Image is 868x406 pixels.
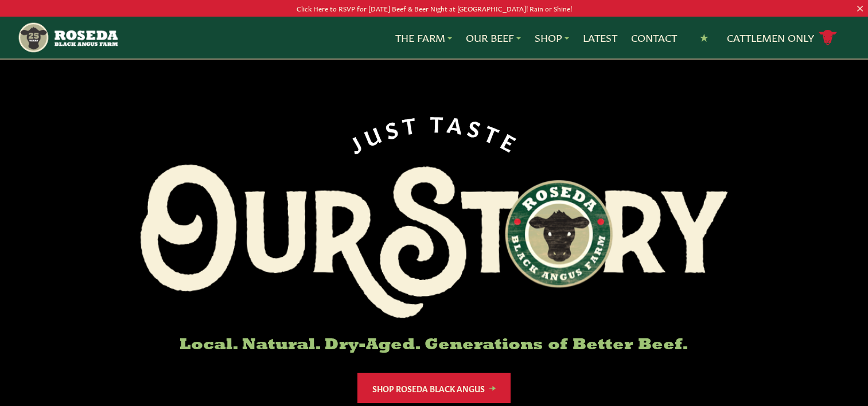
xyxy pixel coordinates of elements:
p: Click Here to RSVP for [DATE] Beef & Beer Night at [GEOGRAPHIC_DATA]! Rain or Shine! [44,2,825,14]
span: T [430,110,448,134]
a: Our Beef [466,30,521,45]
div: JUST TASTE [343,110,526,155]
span: T [400,111,422,136]
img: https://roseda.com/wp-content/uploads/2021/05/roseda-25-header.png [17,21,118,54]
img: Roseda Black Aangus Farm [141,165,728,318]
a: Shop [535,30,569,45]
a: Contact [631,30,677,45]
a: Latest [583,30,617,45]
span: J [344,128,368,155]
span: T [481,119,507,147]
span: S [465,114,488,140]
a: Cattlemen Only [727,28,837,48]
span: A [446,111,468,136]
nav: Main Navigation [17,17,850,58]
span: E [498,127,524,155]
span: U [359,119,387,148]
h6: Local. Natural. Dry-Aged. Generations of Better Beef. [141,337,728,354]
a: Shop Roseda Black Angus [357,373,511,403]
a: The Farm [395,30,452,45]
span: S [382,114,404,140]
